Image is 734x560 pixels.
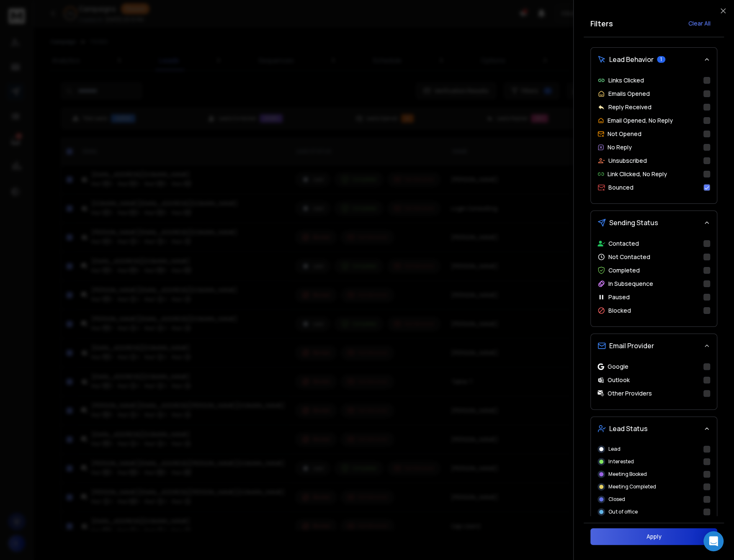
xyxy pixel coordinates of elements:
p: Contacted [608,239,639,248]
p: Completed [608,266,640,275]
p: Unsubscribed [608,157,647,165]
p: Reply Received [608,103,652,111]
span: Email Provider [609,341,654,351]
button: Lead Behavior1 [591,48,717,71]
p: Interested [608,458,634,465]
p: Google [608,362,628,371]
button: Apply [590,528,717,545]
button: Lead Status [591,417,717,440]
button: Sending Status [591,211,717,234]
div: Lead Status [591,440,717,552]
span: Lead Status [609,424,648,434]
p: Link Clicked, No Reply [608,170,667,178]
p: Email Opened, No Reply [608,116,673,125]
p: Blocked [608,306,631,315]
p: Emails Opened [608,90,650,98]
span: Lead Behavior [609,54,654,64]
button: Clear All [682,15,717,32]
div: Lead Behavior1 [591,71,717,203]
p: Outlook [608,376,630,384]
p: Bounced [608,183,634,192]
p: No Reply [608,143,632,152]
div: Sending Status [591,234,717,326]
div: Email Provider [591,357,717,409]
p: Links Clicked [608,76,644,85]
p: Paused [608,293,630,301]
p: In Subsequence [608,280,653,288]
p: Meeting Booked [608,471,647,478]
h2: Filters [590,18,613,29]
span: 1 [657,56,665,63]
div: Open Intercom Messenger [703,531,724,551]
p: Not Opened [608,130,641,138]
p: Lead [608,446,621,452]
p: Not Contacted [608,253,650,261]
span: Sending Status [609,218,658,228]
p: Other Providers [608,389,652,398]
p: Out of office [608,509,638,515]
button: Email Provider [591,334,717,357]
p: Meeting Completed [608,483,656,490]
p: Closed [608,496,625,503]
